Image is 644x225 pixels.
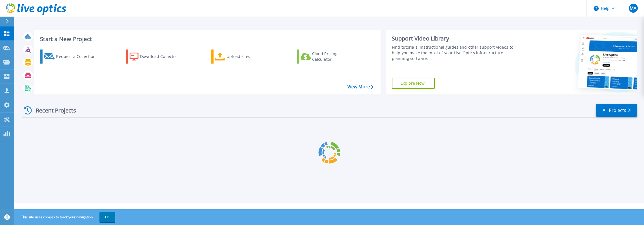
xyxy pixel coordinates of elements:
div: Find tutorials, instructional guides and other support videos to help you make the most of your L... [392,44,521,61]
a: All Projects [596,104,637,117]
div: Upload Files [226,51,272,62]
a: Request a Collection [40,49,103,64]
a: Download Collector [126,49,188,64]
h3: Start a New Project [40,36,373,42]
div: Download Collector [140,51,185,62]
div: Recent Projects [22,103,84,117]
a: Cloud Pricing Calculator [297,49,359,64]
a: Explore Now! [392,78,435,89]
span: MA [630,6,636,10]
button: OK [99,212,115,222]
div: Support Video Library [392,35,521,42]
a: View More [347,84,374,89]
span: This site uses cookies to track your navigation. [15,212,115,222]
div: Request a Collection [56,51,101,62]
a: Upload Files [211,49,274,64]
div: Cloud Pricing Calculator [312,51,357,62]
